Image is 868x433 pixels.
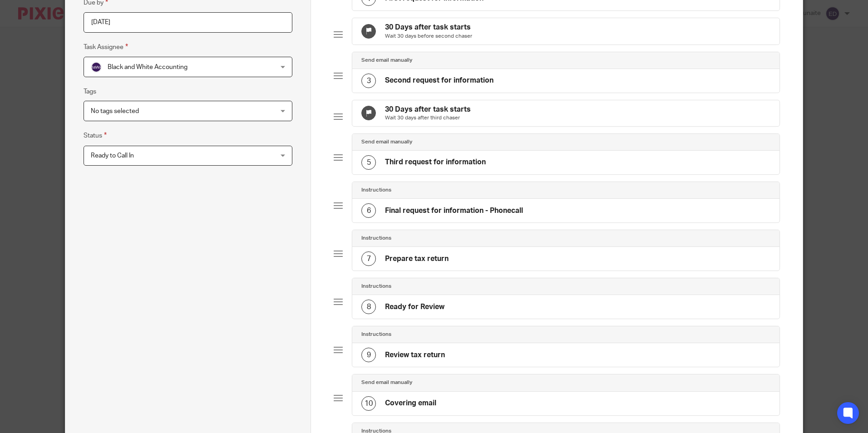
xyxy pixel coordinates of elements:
[361,74,376,88] div: 3
[361,155,376,170] div: 5
[385,302,444,312] h4: Ready for Review
[385,114,471,122] p: Wait 30 days after third chaser
[385,23,472,32] h4: 30 Days after task starts
[361,235,391,242] h4: Instructions
[361,300,376,314] div: 8
[84,12,292,33] input: Pick a date
[361,138,412,146] h4: Send email manually
[385,33,472,40] p: Wait 30 days before second chaser
[84,87,96,96] label: Tags
[84,42,128,52] label: Task Assignee
[108,64,187,70] span: Black and White Accounting
[385,206,523,216] h4: Final request for information - Phonecall
[361,203,376,218] div: 6
[385,254,449,264] h4: Prepare tax return
[385,157,486,167] h4: Third request for information
[361,251,376,266] div: 7
[91,108,139,114] span: No tags selected
[385,76,493,85] h4: Second request for information
[361,331,391,338] h4: Instructions
[84,130,107,141] label: Status
[361,396,376,411] div: 10
[385,105,471,114] h4: 30 Days after task starts
[91,153,134,159] span: Ready to Call In
[385,350,445,360] h4: Review tax return
[361,348,376,362] div: 9
[361,57,412,64] h4: Send email manually
[361,283,391,290] h4: Instructions
[361,187,391,194] h4: Instructions
[385,399,436,408] h4: Covering email
[361,379,412,386] h4: Send email manually
[91,62,102,73] img: svg%3E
